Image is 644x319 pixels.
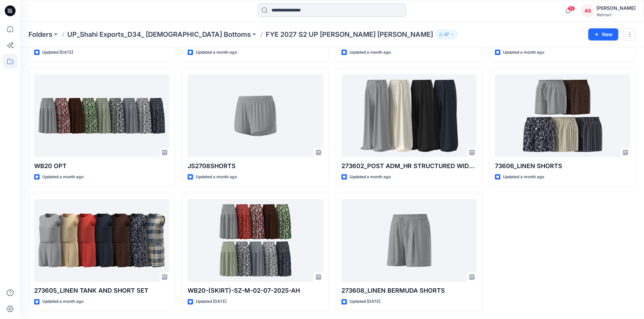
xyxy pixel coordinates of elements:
p: JS2708SHORTS [188,161,323,171]
p: Updated a month ago [42,174,84,181]
p: 273608_LINEN BERMUDA SHORTS [341,286,477,295]
div: [PERSON_NAME] [596,4,636,12]
a: Folders [28,30,52,39]
p: Updated a month ago [350,174,391,181]
p: Updated a month ago [42,298,84,305]
p: Updated a month ago [196,174,237,181]
p: Updated a month ago [503,49,544,56]
a: 273608_LINEN BERMUDA SHORTS [341,199,477,282]
p: Updated [DATE] [42,49,73,56]
div: Walmart [596,12,636,17]
p: WB20-(SKIRT)-SZ-M-02-07-2025-AH [188,286,323,295]
p: Updated [DATE] [350,298,380,305]
a: 273605_LINEN TANK AND SHORT SET [34,199,169,282]
p: WB20 OPT [34,161,169,171]
a: WB20-(SKIRT)-SZ-M-02-07-2025-AH [188,199,323,282]
p: Updated a month ago [503,174,544,181]
p: 73606_LINEN SHORTS [495,161,630,171]
p: 273602_POST ADM_HR STRUCTURED WIDE LEG LINEN PANTS [341,161,477,171]
a: 273602_POST ADM_HR STRUCTURED WIDE LEG LINEN PANTS [341,74,477,158]
span: 15 [568,6,575,11]
a: JS2708SHORTS [188,74,323,158]
button: 27 [436,30,457,39]
p: 273605_LINEN TANK AND SHORT SET [34,286,169,295]
p: Updated a month ago [196,49,237,56]
a: WB20 OPT [34,74,169,158]
p: Updated [DATE] [196,298,226,305]
a: 73606_LINEN SHORTS [495,74,630,158]
div: AS [581,5,594,17]
a: UP_Shahi Exports_D34_ [DEMOGRAPHIC_DATA] Bottoms [67,30,251,39]
p: FYE 2027 S2 UP [PERSON_NAME] [PERSON_NAME] [266,30,433,39]
p: Updated a month ago [350,49,391,56]
button: New [588,28,618,41]
p: 27 [444,31,449,38]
